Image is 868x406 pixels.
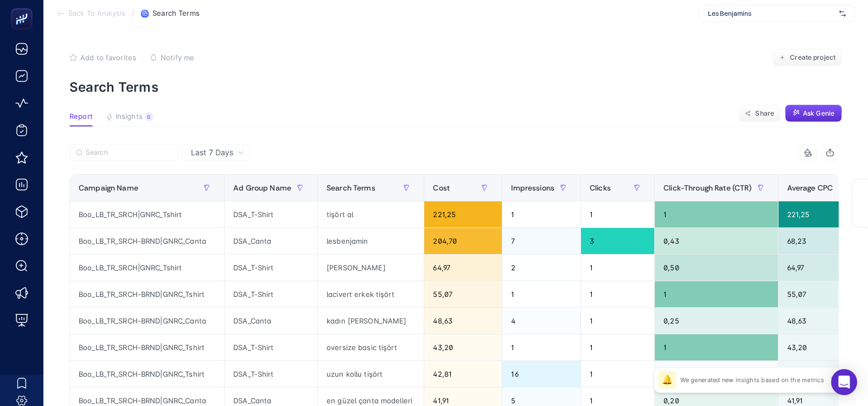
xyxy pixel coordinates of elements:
button: Share [738,105,781,122]
div: DSA_T-Shirt [225,361,317,387]
div: 68,23 [778,228,859,254]
div: 55,07 [424,281,502,307]
div: 1 [655,281,777,307]
div: oversize basic tişört [318,334,424,360]
span: / [132,9,135,17]
span: Add to favorites [80,53,136,62]
span: Report [69,112,93,121]
span: Last 7 Days [191,147,233,158]
button: Add to favorites [69,53,136,62]
div: 48,63 [424,308,502,334]
div: 🔔 [659,371,676,389]
div: 64,97 [424,255,502,281]
span: Back To Analysis [68,9,125,18]
div: lacivert erkek tişört [318,281,424,307]
p: We generated new insights based on the metrics [680,376,824,384]
div: 0,43 [655,228,777,254]
div: 1 [581,334,654,360]
div: 6 [145,112,153,121]
div: 4 [502,308,580,334]
span: Share [755,109,774,118]
span: Create project [790,53,835,62]
div: DSA_Canta [225,308,317,334]
div: 7 [502,228,580,254]
span: Search Terms [327,183,375,192]
div: 1 [502,201,580,227]
div: 1 [581,201,654,227]
span: Search Terms [152,9,200,18]
span: Insights [116,112,143,121]
button: Create project [773,49,842,66]
div: Boo_LB_TR_SRCH-BRND|GNRC_Canta [70,308,224,334]
span: Average CPC [787,183,833,192]
div: 42,81 [424,361,502,387]
div: Boo_LB_TR_SRCH-BRND|GNRC_Canta [70,228,224,254]
div: tişört al [318,201,424,227]
span: Les Benjamins [708,9,835,18]
div: DSA_T-Shirt [225,201,317,227]
div: 16 [502,361,580,387]
div: DSA_T-Shirt [225,334,317,360]
div: Boo_LB_TR_SRCH|GNRC_Tshirt [70,201,224,227]
div: 0,06 [655,361,777,387]
div: Open Intercom Messenger [831,369,857,395]
span: Notify me [161,53,194,62]
div: 204,70 [424,228,502,254]
span: Impressions [511,183,554,192]
span: Clicks [590,183,611,192]
div: uzun kollu tişört [318,361,424,387]
div: 42,81 [778,361,859,387]
div: lesbenjamin [318,228,424,254]
div: Boo_LB_TR_SRCH-BRND|GNRC_Tshirt [70,361,224,387]
span: Cost [433,183,450,192]
div: 1 [581,308,654,334]
div: 0,50 [655,255,777,281]
div: Boo_LB_TR_SRCH-BRND|GNRC_Tshirt [70,334,224,360]
div: 64,97 [778,255,859,281]
div: 1 [581,281,654,307]
div: 1 [502,281,580,307]
div: 1 [581,361,654,387]
div: 2 [502,255,580,281]
div: Boo_LB_TR_SRCH-BRND|GNRC_Tshirt [70,281,224,307]
span: Campaign Name [79,183,138,192]
div: 3 [581,228,654,254]
img: svg%3e [839,8,846,19]
div: 1 [581,255,654,281]
div: kadın [PERSON_NAME] [318,308,424,334]
button: Notify me [150,53,194,62]
div: 48,63 [778,308,859,334]
p: Search Terms [69,79,842,95]
div: Boo_LB_TR_SRCH|GNRC_Tshirt [70,255,224,281]
div: 221,25 [424,201,502,227]
div: 1 [655,201,777,227]
div: 1 [502,334,580,360]
span: Ask Genie [803,109,834,118]
div: 43,20 [778,334,859,360]
div: 221,25 [778,201,859,227]
input: Search [86,149,171,157]
div: DSA_T-Shirt [225,255,317,281]
div: 43,20 [424,334,502,360]
div: DSA_T-Shirt [225,281,317,307]
span: Click-Through Rate (CTR) [663,183,751,192]
div: 1 [655,334,777,360]
span: Ad Group Name [233,183,291,192]
div: 0,25 [655,308,777,334]
div: DSA_Canta [225,228,317,254]
div: 55,07 [778,281,859,307]
div: [PERSON_NAME] [318,255,424,281]
button: Ask Genie [785,105,842,122]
